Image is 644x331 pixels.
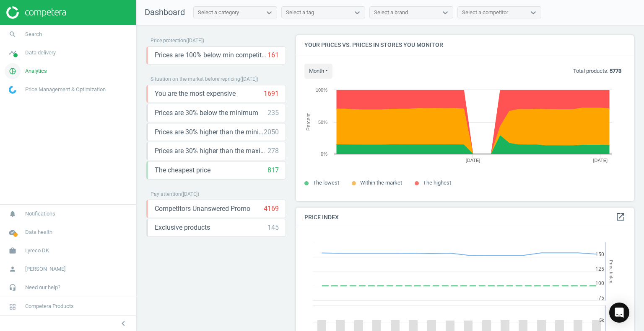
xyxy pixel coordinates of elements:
[264,128,279,137] div: 2050
[267,108,279,118] div: 235
[155,108,258,118] span: Prices are 30% below the minimum
[5,45,21,61] i: timeline
[296,208,634,227] h4: Price Index
[267,223,279,232] div: 145
[595,251,604,257] text: 150
[304,64,332,79] button: month
[25,284,60,291] span: Need our help?
[5,280,21,295] i: headset_mic
[5,26,21,42] i: search
[25,228,52,236] span: Data health
[313,180,339,186] span: The lowest
[25,303,74,310] span: Competera Products
[462,9,508,16] div: Select a competitor
[145,7,185,17] span: Dashboard
[155,204,250,213] span: Competitors Unanswered Promo
[296,35,634,55] h4: Your prices vs. prices in stores you monitor
[423,180,451,186] span: The highest
[155,146,267,156] span: Prices are 30% higher than the maximal
[573,67,621,75] p: Total products:
[25,247,49,254] span: Lyreco DK
[155,51,267,60] span: Prices are 100% below min competitor
[181,191,199,197] span: ( [DATE] )
[155,223,210,232] span: Exclusive products
[25,86,106,93] span: Price Management & Optimization
[5,63,21,79] i: pie_chart_outlined
[155,166,210,175] span: The cheapest price
[5,224,21,240] i: cloud_done
[155,128,264,137] span: Prices are 30% higher than the minimum
[267,51,279,60] div: 161
[5,261,21,277] i: person
[240,76,258,82] span: ( [DATE] )
[155,89,236,98] span: You are the most expensive
[595,266,604,272] text: 125
[466,158,480,163] tspan: [DATE]
[599,318,604,323] text: 5k
[113,318,134,329] button: chevron_left
[267,166,279,175] div: 817
[25,49,56,56] span: Data delivery
[608,260,614,283] tspan: Price Index
[264,204,279,213] div: 4169
[151,38,186,44] span: Price protection
[9,86,16,94] img: wGWNvw8QSZomAAAAABJRU5ErkJggg==
[615,212,626,223] a: open_in_new
[610,68,621,74] b: 5773
[25,210,55,218] span: Notifications
[598,295,604,301] text: 75
[316,87,327,92] text: 100%
[267,146,279,156] div: 278
[306,113,312,131] tspan: Percent
[151,191,181,197] span: Pay attention
[609,303,629,323] div: Open Intercom Messenger
[360,180,402,186] span: Within the market
[595,280,604,286] text: 100
[25,67,47,75] span: Analytics
[198,9,239,16] div: Select a category
[25,31,42,38] span: Search
[318,120,327,125] text: 50%
[321,151,327,157] text: 0%
[286,9,314,16] div: Select a tag
[6,6,66,19] img: ajHJNr6hYgQAAAAASUVORK5CYII=
[374,9,408,16] div: Select a brand
[186,38,204,44] span: ( [DATE] )
[118,318,128,328] i: chevron_left
[593,158,608,163] tspan: [DATE]
[151,76,240,82] span: Situation on the market before repricing
[25,265,65,273] span: [PERSON_NAME]
[264,89,279,98] div: 1691
[5,243,21,259] i: work
[5,206,21,222] i: notifications
[615,212,626,222] i: open_in_new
